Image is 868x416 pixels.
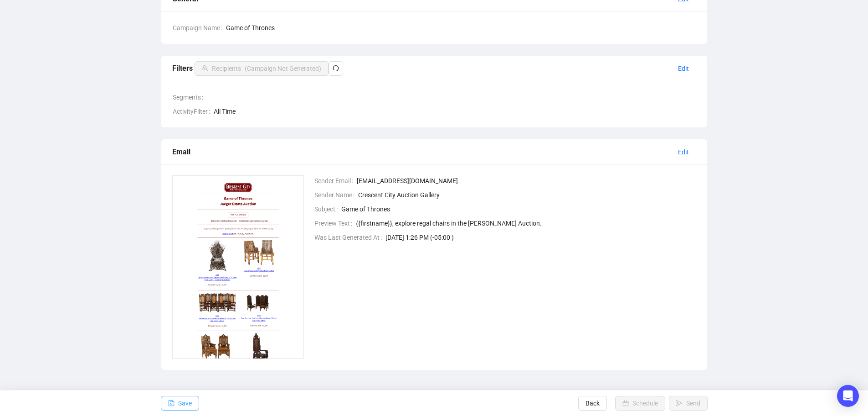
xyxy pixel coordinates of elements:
span: redo [333,65,339,71]
img: 1755009936568-JvwR6ZEuldr06T8c.png [172,175,304,359]
span: Crescent City Auction Gallery [358,190,696,200]
span: ActivityFilter [173,106,214,116]
span: Preview Text [314,218,356,228]
span: Subject [314,204,341,214]
button: Schedule [615,396,665,411]
button: Edit [671,61,696,76]
span: Game of Thrones [226,23,696,33]
span: All Time [214,106,696,116]
span: Filters [172,64,343,73]
button: Back [578,396,607,411]
span: Back [586,390,600,416]
span: Campaign Name [173,23,226,33]
span: [DATE] 1:26 PM (-05:00 ) [385,232,696,242]
span: Was Last Generated At [314,232,385,242]
span: save [168,400,175,406]
span: Edit [678,63,689,74]
button: Save [161,396,199,411]
span: Sender Email [314,176,357,186]
div: Email [172,146,671,158]
span: Sender Name [314,190,358,200]
span: Save [178,390,192,416]
div: Open Intercom Messenger [837,385,859,407]
button: Send [669,396,708,411]
span: Segments [173,92,207,102]
span: Game of Thrones [341,204,696,214]
span: [EMAIL_ADDRESS][DOMAIN_NAME] [357,176,696,186]
span: {{firstname}}, explore regal chairs in the [PERSON_NAME] Auction. [356,218,696,228]
span: Edit [678,147,689,157]
button: Edit [671,145,696,159]
button: Recipients(Campaign Not Generated) [195,61,329,76]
